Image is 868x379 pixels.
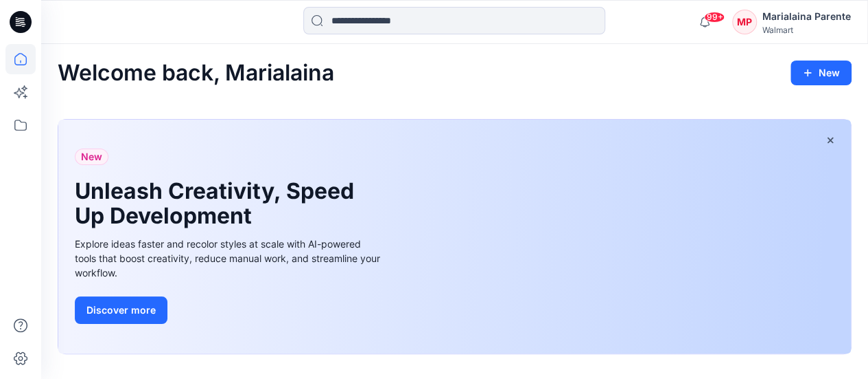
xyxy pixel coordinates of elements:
span: 99+ [704,12,725,23]
div: Walmart [762,25,851,35]
h2: Welcome back, Marialaina [58,61,334,86]
div: Explore ideas faster and recolor styles at scale with AI-powered tools that boost creativity, red... [75,237,384,280]
div: Marialaina Parente [762,8,851,25]
button: Discover more [75,296,167,324]
button: New [790,61,852,85]
a: Discover more [75,296,384,324]
span: New [81,149,102,165]
h1: Unleash Creativity, Speed Up Development [75,179,363,228]
div: MP [732,10,757,34]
